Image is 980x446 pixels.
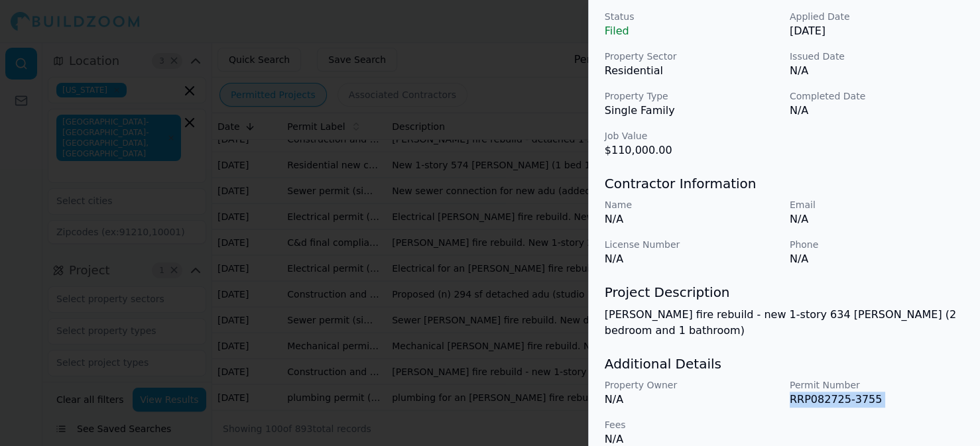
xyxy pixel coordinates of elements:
[790,251,964,267] p: N/A
[790,211,964,227] p: N/A
[605,89,779,103] p: Property Type
[605,142,779,158] p: $110,000.00
[605,418,779,431] p: Fees
[605,392,779,408] p: N/A
[605,63,779,79] p: Residential
[605,198,779,211] p: Name
[605,378,779,392] p: Property Owner
[605,129,779,142] p: Job Value
[605,238,779,251] p: License Number
[790,392,964,408] p: RRP082725-3755
[605,211,779,227] p: N/A
[790,103,964,119] p: N/A
[605,355,964,373] h3: Additional Details
[605,10,779,23] p: Status
[790,50,964,63] p: Issued Date
[790,198,964,211] p: Email
[605,23,779,39] p: Filed
[790,378,964,392] p: Permit Number
[790,238,964,251] p: Phone
[605,50,779,63] p: Property Sector
[605,174,964,193] h3: Contractor Information
[790,89,964,103] p: Completed Date
[605,283,964,302] h3: Project Description
[605,103,779,119] p: Single Family
[605,307,964,339] p: [PERSON_NAME] fire rebuild - new 1-story 634 [PERSON_NAME] (2 bedroom and 1 bathroom)
[605,251,779,267] p: N/A
[790,10,964,23] p: Applied Date
[790,63,964,79] p: N/A
[790,23,964,39] p: [DATE]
